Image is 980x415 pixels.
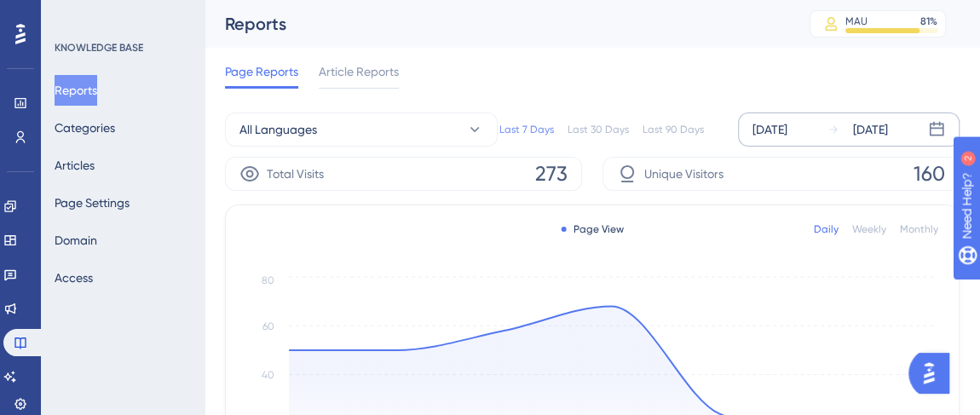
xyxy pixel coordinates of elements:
button: Categories [55,112,115,143]
span: All Languages [239,119,317,140]
span: Total Visits [267,164,324,184]
tspan: 40 [262,369,274,381]
button: Access [55,262,93,293]
div: 2 [118,9,124,22]
div: Last 30 Days [568,123,629,136]
span: Article Reports [319,61,399,82]
span: 273 [535,160,568,187]
span: Unique Visitors [644,164,723,184]
tspan: 80 [262,274,274,286]
div: Last 90 Days [643,123,704,136]
div: Last 7 Days [499,123,554,136]
div: Page View [562,222,624,236]
div: [DATE] [853,119,888,140]
div: Daily [814,222,839,236]
div: Weekly [852,222,886,236]
div: MAU [845,14,868,28]
div: 81 % [920,14,937,28]
div: Monthly [900,222,938,236]
button: Page Settings [55,187,130,218]
span: Page Reports [225,61,298,82]
button: Domain [55,225,97,256]
div: KNOWLEDGE BASE [55,41,143,55]
tspan: 60 [262,320,274,332]
div: [DATE] [752,119,787,140]
button: Reports [55,75,97,106]
button: All Languages [225,112,498,147]
button: Articles [55,150,95,181]
span: 160 [914,160,945,187]
span: Need Help? [40,4,107,25]
div: Reports [225,12,767,36]
iframe: UserGuiding AI Assistant Launcher [908,348,960,399]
